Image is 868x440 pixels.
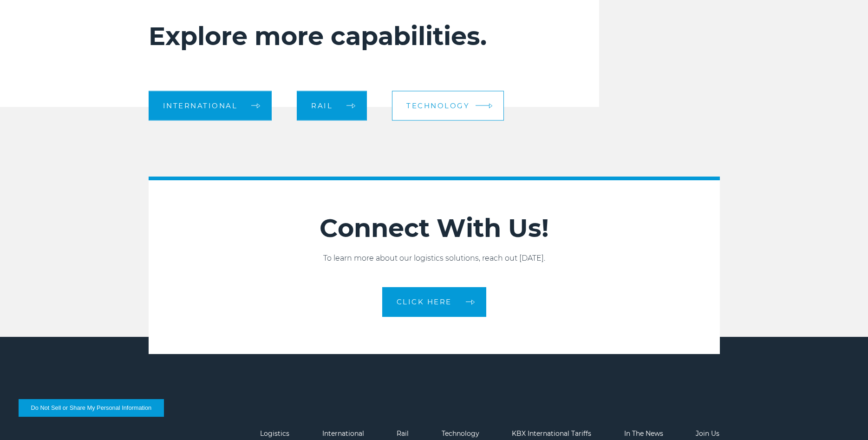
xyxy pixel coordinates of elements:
a: Join Us [696,429,719,438]
a: International [322,429,364,438]
img: arrow [489,103,493,108]
a: Technology [442,429,479,438]
button: Do Not Sell or Share My Personal Information [19,399,164,417]
a: KBX International Tariffs [512,429,591,438]
p: To learn more about our logistics solutions, reach out [DATE]. [149,253,720,264]
a: Logistics [260,429,289,438]
a: CLICK HERE arrow arrow [382,287,486,317]
span: International [163,102,238,109]
a: Rail [397,429,409,438]
a: Technology arrow arrow [392,91,504,120]
h2: Explore more capabilities. [149,21,539,52]
a: Rail arrow arrow [297,91,367,120]
a: International arrow arrow [149,91,272,120]
span: Technology [406,102,470,109]
h2: Connect With Us! [149,213,720,243]
span: CLICK HERE [397,298,452,305]
span: Rail [311,102,333,109]
a: In The News [624,429,663,438]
